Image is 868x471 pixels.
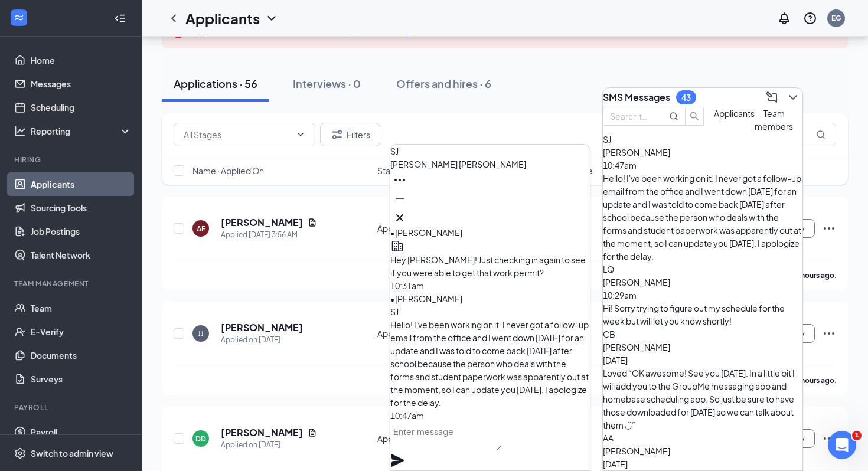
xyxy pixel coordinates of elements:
[31,220,132,243] a: Job Postings
[777,11,791,25] svg: Notifications
[377,165,401,176] span: Stage
[31,96,132,119] a: Scheduling
[393,192,407,206] svg: Minimize
[330,127,344,142] svg: Filter
[308,428,317,437] svg: Document
[195,434,206,444] div: DD
[603,367,802,431] div: Loved “OK awesome! See you [DATE]. In a little bit I will add you to the GroupMe messaging app an...
[686,112,703,121] span: search
[603,342,670,352] span: [PERSON_NAME]
[603,328,802,341] div: CB
[603,160,637,171] span: 10:47am
[197,224,205,234] div: AF
[390,254,586,278] span: Hey [PERSON_NAME]! Just checking in again to see if you were able to get that work permit?
[221,426,303,439] h5: [PERSON_NAME]
[14,155,129,165] div: Hiring
[13,12,25,24] svg: WorkstreamLogo
[393,173,407,187] svg: Ellipses
[828,431,856,459] iframe: Intercom live chat
[390,208,409,227] button: Cross
[377,223,466,234] div: Application
[393,211,407,225] svg: Cross
[765,90,779,104] svg: ComposeMessage
[390,409,590,422] div: 10:47am
[377,433,466,444] div: Application
[14,403,129,413] div: Payroll
[390,305,590,318] div: SJ
[390,319,589,408] span: Hello! I've been working on it. I never got a follow-up email from the office and I went down [DA...
[603,91,670,104] h3: SMS Messages
[603,446,670,456] span: [PERSON_NAME]
[221,216,303,229] h5: [PERSON_NAME]
[603,147,670,158] span: [PERSON_NAME]
[762,88,781,107] button: ComposeMessage
[714,108,755,119] span: Applicants
[114,12,126,24] svg: Collapse
[14,125,26,137] svg: Analysis
[185,8,260,28] h1: Applicants
[192,165,264,176] span: Name · Applied On
[31,367,132,391] a: Surveys
[377,328,466,339] div: Application
[221,321,303,334] h5: [PERSON_NAME]
[390,189,409,208] button: Minimize
[265,11,279,25] svg: ChevronDown
[390,279,590,292] div: 10:31am
[795,271,834,280] b: 8 hours ago
[31,72,132,96] a: Messages
[390,227,462,238] span: • [PERSON_NAME]
[31,172,132,196] a: Applicants
[669,112,678,121] svg: MagnifyingGlass
[174,76,257,91] div: Applications · 56
[14,279,129,289] div: Team Management
[320,123,380,146] button: Filter Filters
[681,93,691,103] div: 43
[221,229,317,241] div: Applied [DATE] 3:56 AM
[822,326,836,341] svg: Ellipses
[14,447,26,459] svg: Settings
[31,447,113,459] div: Switch to admin view
[221,334,303,346] div: Applied on [DATE]
[603,459,628,469] span: [DATE]
[784,88,802,107] button: ChevronDown
[755,108,793,132] span: Team members
[603,263,802,276] div: LQ
[390,145,590,158] div: SJ
[308,218,317,227] svg: Document
[831,13,841,23] div: EG
[791,376,834,385] b: 13 hours ago
[31,48,132,72] a: Home
[31,243,132,267] a: Talent Network
[221,439,317,451] div: Applied on [DATE]
[198,329,204,339] div: JJ
[31,196,132,220] a: Sourcing Tools
[396,76,491,91] div: Offers and hires · 6
[167,11,181,25] svg: ChevronLeft
[296,130,305,139] svg: ChevronDown
[822,431,836,446] svg: Ellipses
[603,277,670,287] span: [PERSON_NAME]
[803,11,817,25] svg: QuestionInfo
[603,355,628,365] span: [DATE]
[390,293,462,304] span: • [PERSON_NAME]
[685,107,704,126] button: search
[390,171,409,189] button: Ellipses
[293,76,361,91] div: Interviews · 0
[603,431,802,444] div: AA
[390,453,404,467] svg: Plane
[31,296,132,320] a: Team
[603,290,637,300] span: 10:29am
[603,172,802,263] div: Hello! I've been working on it. I never got a follow-up email from the office and I went down [DA...
[603,302,802,328] div: Hi! Sorry trying to figure out my schedule for the week but will let you know shortly!
[816,130,825,139] svg: MagnifyingGlass
[390,159,526,169] span: [PERSON_NAME] [PERSON_NAME]
[31,420,132,444] a: Payroll
[31,125,132,137] div: Reporting
[31,320,132,344] a: E-Verify
[603,133,802,146] div: SJ
[786,90,800,104] svg: ChevronDown
[822,221,836,235] svg: Ellipses
[31,344,132,367] a: Documents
